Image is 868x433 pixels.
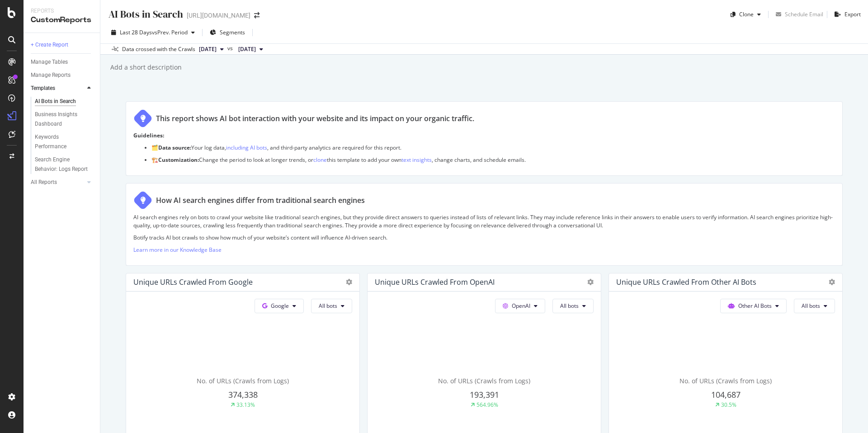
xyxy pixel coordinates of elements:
span: All bots [802,302,820,310]
iframe: Intercom live chat [837,402,859,424]
button: Segments [206,25,249,40]
div: + Create Report [31,40,68,50]
div: 564.96% [476,401,498,409]
a: Search Engine Behavior: Logs Report [35,155,94,174]
button: Google [255,299,304,313]
strong: Customization: [158,156,199,164]
div: Keywords Performance [35,132,85,151]
a: clone [313,156,327,164]
button: Schedule Email [772,7,823,22]
div: Add a short description [109,63,182,72]
a: Keywords Performance [35,132,94,151]
div: Unique URLs Crawled from Google [133,278,253,287]
button: [DATE] [235,44,267,55]
a: Manage Reports [31,71,94,80]
div: 30.5% [721,401,736,409]
span: 104,687 [711,389,741,400]
div: Data crossed with the Crawls [122,45,195,53]
a: Learn more in our Knowledge Base [133,246,222,254]
div: This report shows AI bot interaction with your website and its impact on your organic traffic. [156,113,474,124]
p: 🏗️ Change the period to look at longer trends, or this template to add your own , change charts, ... [151,156,835,164]
div: This report shows AI bot interaction with your website and its impact on your organic traffic.Gui... [126,101,843,176]
div: How AI search engines differ from traditional search enginesAI search engines rely on bots to cra... [126,183,843,266]
span: No. of URLs (Crawls from Logs) [438,377,530,385]
span: All bots [560,302,579,310]
span: Segments [220,28,245,36]
button: OpenAI [495,299,545,313]
a: + Create Report [31,40,94,50]
div: 33.13% [236,401,255,409]
strong: Data source: [158,144,191,151]
a: Manage Tables [31,57,94,67]
a: AI Bots in Search [35,97,94,106]
div: Business Insights Dashboard [35,110,87,129]
div: Unique URLs Crawled from Other AI Bots [616,278,756,287]
span: OpenAI [512,302,530,310]
div: Schedule Email [785,10,823,18]
div: Clone [739,10,754,18]
button: All bots [311,299,352,313]
span: 193,391 [470,389,499,400]
a: including AI bots [226,144,267,151]
div: [URL][DOMAIN_NAME] [187,11,250,20]
button: All bots [552,299,594,313]
div: How AI search engines differ from traditional search engines [156,195,365,206]
span: Google [271,302,289,310]
a: Templates [31,84,85,93]
span: Other AI Bots [738,302,772,310]
div: AI Bots in Search [108,7,183,21]
span: No. of URLs (Crawls from Logs) [679,377,772,385]
span: All bots [319,302,337,310]
span: vs Prev. Period [152,28,188,36]
a: Business Insights Dashboard [35,110,94,129]
button: Clone [727,7,764,22]
div: Manage Reports [31,71,71,80]
div: Manage Tables [31,57,68,67]
button: Export [831,7,861,22]
span: 374,338 [228,389,258,400]
a: All Reports [31,178,85,187]
a: text insights [401,156,432,164]
div: CustomReports [31,15,93,25]
span: vs [227,44,235,52]
p: 🗂️ Your log data, , and third-party analytics are required for this report. [151,144,835,151]
span: No. of URLs (Crawls from Logs) [197,377,289,385]
p: Botify tracks AI bot crawls to show how much of your website’s content will influence AI-driven s... [133,234,835,241]
div: Reports [31,7,93,15]
div: All Reports [31,178,57,187]
button: Last 28 DaysvsPrev. Period [108,25,198,40]
span: 2025 Sep. 20th [199,45,217,53]
strong: Guidelines: [133,132,164,139]
div: Templates [31,84,55,93]
div: Search Engine Behavior: Logs Report [35,155,88,174]
button: Other AI Bots [720,299,787,313]
span: Last 28 Days [120,28,152,36]
span: 2025 Aug. 23rd [238,45,256,53]
p: AI search engines rely on bots to crawl your website like traditional search engines, but they pr... [133,213,835,229]
div: Export [844,10,861,18]
div: Unique URLs Crawled from OpenAI [375,278,495,287]
div: arrow-right-arrow-left [254,12,259,19]
button: All bots [794,299,835,313]
div: AI Bots in Search [35,97,76,106]
button: [DATE] [195,44,227,55]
